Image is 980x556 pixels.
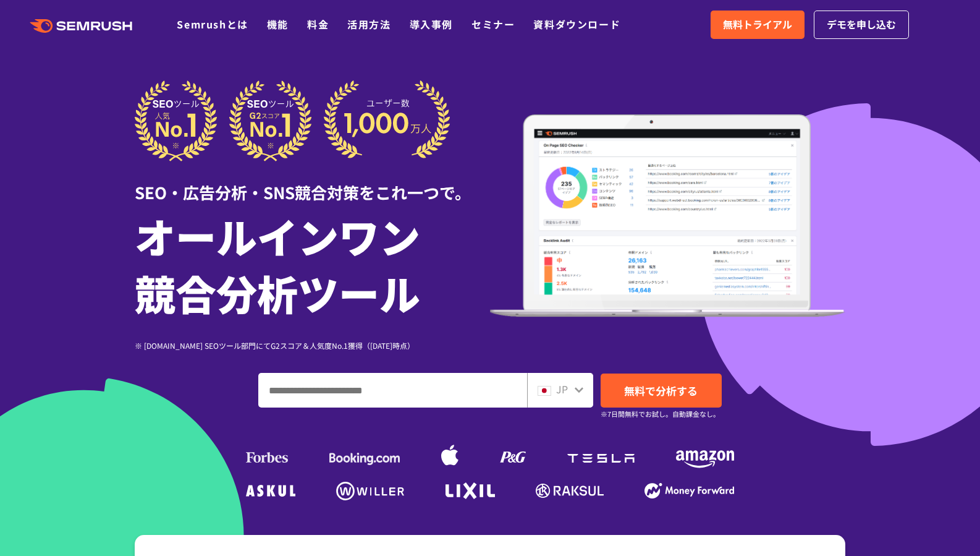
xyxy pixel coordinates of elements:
a: 無料トライアル [711,11,805,39]
a: 無料で分析する [601,374,722,408]
span: 無料トライアル [723,17,792,33]
input: ドメイン、キーワードまたはURLを入力してください [259,374,526,407]
a: デモを申し込む [814,11,909,39]
small: ※7日間無料でお試し。自動課金なし。 [601,408,720,420]
div: ※ [DOMAIN_NAME] SEOツール部門にてG2スコア＆人気度No.1獲得（[DATE]時点） [135,340,490,351]
span: JP [556,382,568,396]
div: SEO・広告分析・SNS競合対策をこれ一つで。 [135,161,490,204]
a: セミナー [471,17,515,32]
a: 資料ダウンロード [533,17,620,32]
a: 料金 [307,17,329,32]
span: 無料で分析する [624,383,698,398]
a: 導入事例 [410,17,453,32]
h1: オールインワン 競合分析ツール [135,207,490,321]
a: Semrushとは [177,17,248,32]
span: デモを申し込む [827,17,896,33]
a: 機能 [267,17,289,32]
a: 活用方法 [347,17,391,32]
